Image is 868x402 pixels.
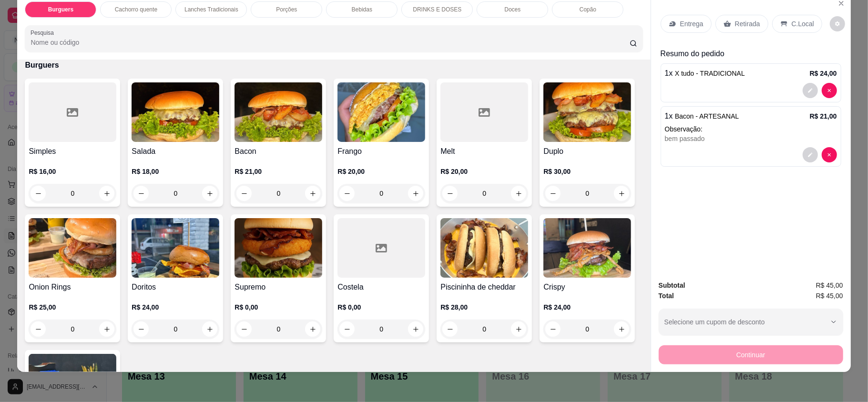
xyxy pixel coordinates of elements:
[115,6,157,13] p: Cachorro quente
[31,38,629,47] input: Pesquisa
[659,281,685,289] strong: Subtotal
[337,82,425,142] img: product-image
[822,147,837,162] button: decrease-product-quantity
[810,69,837,78] p: R$ 24,00
[132,146,219,157] h4: Salada
[580,6,596,13] p: Copão
[543,218,631,278] img: product-image
[440,281,528,293] h4: Piscininha de cheddar
[132,218,219,278] img: product-image
[235,218,322,278] img: product-image
[235,167,322,176] p: R$ 21,00
[792,19,814,29] p: C.Local
[29,146,116,157] h4: Simples
[822,83,837,98] button: decrease-product-quantity
[543,167,631,176] p: R$ 30,00
[235,281,322,293] h4: Supremo
[132,167,219,176] p: R$ 18,00
[132,281,219,293] h4: Doritos
[675,112,739,120] span: Bacon - ARTESANAL
[29,281,116,293] h4: Onion Rings
[235,82,322,142] img: product-image
[29,167,116,176] p: R$ 16,00
[659,309,843,335] button: Selecione um cupom de desconto
[352,6,372,13] p: Bebidas
[440,146,528,157] h4: Melt
[803,147,818,162] button: decrease-product-quantity
[29,302,116,312] p: R$ 25,00
[661,48,841,60] p: Resumo do pedido
[440,302,528,312] p: R$ 28,00
[25,60,643,71] p: Burguers
[543,302,631,312] p: R$ 24,00
[132,302,219,312] p: R$ 24,00
[132,82,219,142] img: product-image
[675,70,745,77] span: X tudo - TRADICIONAL
[235,302,322,312] p: R$ 0,00
[665,124,837,134] p: Observação:
[543,82,631,142] img: product-image
[830,16,845,31] button: decrease-product-quantity
[31,29,57,37] label: Pesquisa
[735,19,760,29] p: Retirada
[816,280,843,291] span: R$ 45,00
[665,111,739,122] p: 1 x
[337,281,425,293] h4: Costela
[337,302,425,312] p: R$ 0,00
[803,83,818,98] button: decrease-product-quantity
[276,6,297,13] p: Porções
[337,167,425,176] p: R$ 20,00
[29,218,116,278] img: product-image
[810,111,837,121] p: R$ 21,00
[48,6,73,13] p: Burguers
[413,6,461,13] p: DRINKS E DOSES
[184,6,238,13] p: Lanches Tradicionais
[543,281,631,293] h4: Crispy
[440,167,528,176] p: R$ 20,00
[680,19,704,29] p: Entrega
[816,291,843,301] span: R$ 45,00
[543,146,631,157] h4: Duplo
[659,292,674,300] strong: Total
[504,6,521,13] p: Doces
[337,146,425,157] h4: Frango
[235,146,322,157] h4: Bacon
[665,134,837,143] div: bem passado
[665,68,745,79] p: 1 x
[440,218,528,278] img: product-image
